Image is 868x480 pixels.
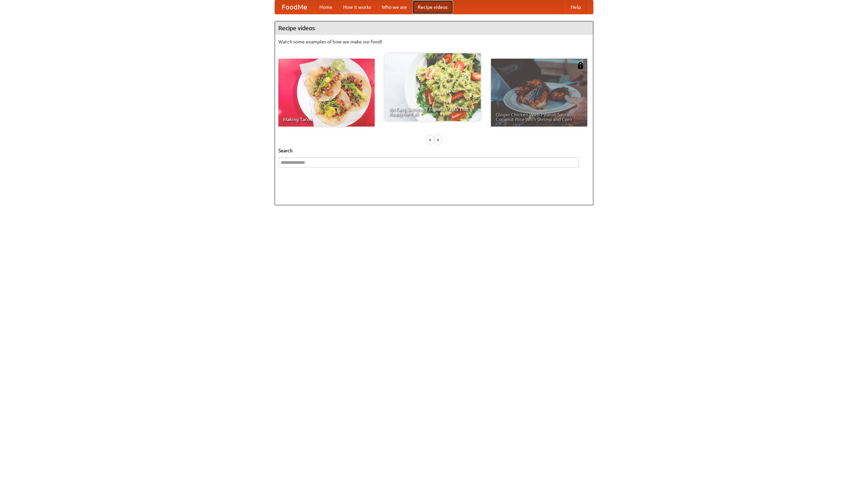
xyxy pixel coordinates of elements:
a: FoodMe [275,0,314,14]
span: An Easy, Summery Tomato Pasta That's Ready for Fall [389,107,476,116]
div: » [435,135,441,144]
a: Home [314,0,338,14]
a: Who we are [376,0,412,14]
a: Help [565,0,586,14]
span: Making Tacos [283,117,370,122]
div: « [427,135,433,144]
a: An Easy, Summery Tomato Pasta That's Ready for Fall [384,53,481,121]
a: Making Tacos [278,59,375,127]
p: Watch some examples of how we make our food! [278,38,590,45]
h5: Search [278,147,590,154]
a: Recipe videos [412,0,453,14]
img: 483408.png [577,62,584,69]
h4: Recipe videos [275,21,593,35]
a: How it works [338,0,376,14]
